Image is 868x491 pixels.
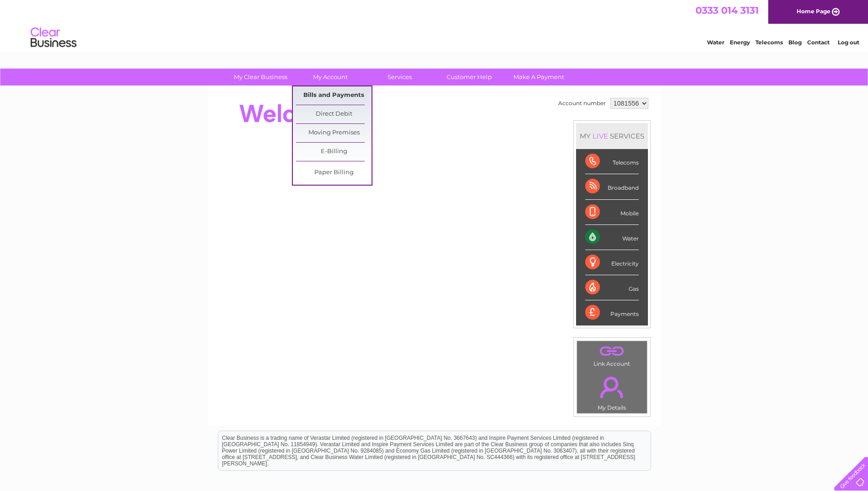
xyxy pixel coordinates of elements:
[296,143,372,161] a: E-Billing
[585,250,639,275] div: Electricity
[296,124,372,142] a: Moving Premises
[579,371,645,403] a: .
[501,69,577,85] a: Make A Payment
[707,39,724,46] a: Water
[218,5,651,44] div: Clear Business is a trading name of Verastar Limited (registered in [GEOGRAPHIC_DATA] No. 3667643...
[362,69,437,85] a: Services
[585,174,639,199] div: Broadband
[576,123,648,149] div: MY SERVICES
[30,24,77,52] img: logo.png
[585,275,639,300] div: Gas
[296,105,372,123] a: Direct Debit
[695,5,759,16] a: 0333 014 3131
[292,69,368,85] a: My Account
[431,69,507,85] a: Customer Help
[577,341,647,369] td: Link Account
[755,39,783,46] a: Telecoms
[296,86,372,105] a: Bills and Payments
[223,69,298,85] a: My Clear Business
[585,149,639,174] div: Telecoms
[838,39,859,46] a: Log out
[296,164,372,182] a: Paper Billing
[591,132,610,140] div: LIVE
[807,39,830,46] a: Contact
[788,39,802,46] a: Blog
[585,225,639,250] div: Water
[577,369,647,414] td: My Details
[730,39,750,46] a: Energy
[585,300,639,325] div: Payments
[556,96,608,111] td: Account number
[585,200,639,225] div: Mobile
[579,343,645,359] a: .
